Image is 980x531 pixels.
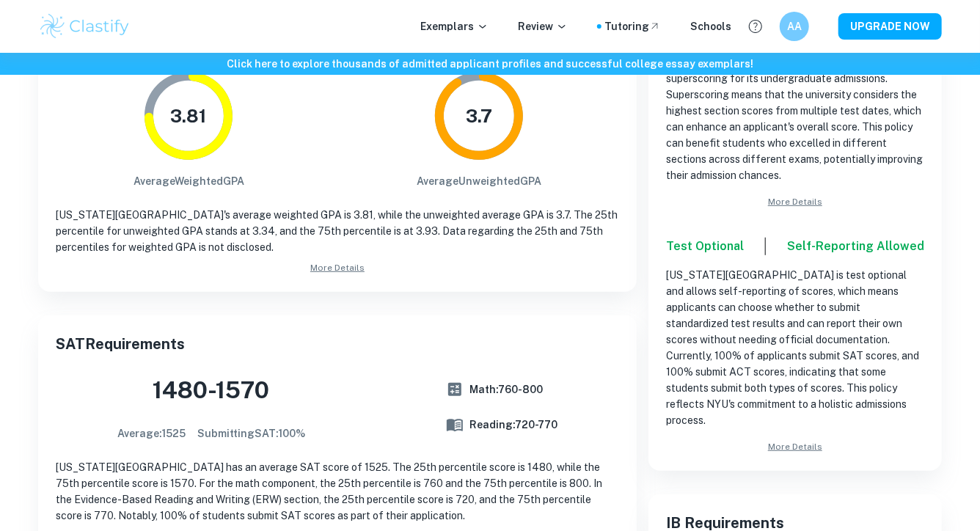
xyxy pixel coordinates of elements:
[171,105,207,127] tspan: 3.81
[787,238,924,255] h6: Self-Reporting Allowed
[3,56,977,72] h6: Click here to explore thousands of admitted applicant profiles and successful college essay exemp...
[838,13,942,40] button: UPGRADE NOW
[518,18,568,34] p: Review
[56,207,619,255] p: [US_STATE][GEOGRAPHIC_DATA]'s average weighted GPA is 3.81, while the unweighted average GPA is 3...
[604,18,661,34] a: Tutoring
[666,238,744,255] h6: Test Optional
[56,333,619,355] h2: SAT Requirements
[417,173,541,189] h6: Average Unweighted GPA
[38,12,131,41] img: Clastify logo
[469,381,543,398] h6: Math: 760 - 800
[469,417,557,433] h6: Reading: 720 - 770
[666,267,924,428] p: [US_STATE][GEOGRAPHIC_DATA] is test optional and allows self-reporting of scores, which means app...
[420,18,489,34] p: Exemplars
[134,173,244,189] h6: Average Weighted GPA
[786,18,803,34] h6: AA
[56,459,619,524] p: [US_STATE][GEOGRAPHIC_DATA] has an average SAT score of 1525. The 25th percentile score is 1480, ...
[197,425,305,442] h6: Submitting SAT : 100 %
[666,54,924,183] p: [US_STATE][GEOGRAPHIC_DATA] allows superscoring for its undergraduate admissions. Superscoring me...
[117,425,186,442] h6: Average: 1525
[743,14,768,39] button: Help and Feedback
[466,105,492,127] tspan: 3.7
[690,18,731,34] a: Schools
[780,12,809,41] button: AA
[56,261,619,274] a: More Details
[666,440,924,453] a: More Details
[117,373,305,408] h3: 1480 - 1570
[666,195,924,208] a: More Details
